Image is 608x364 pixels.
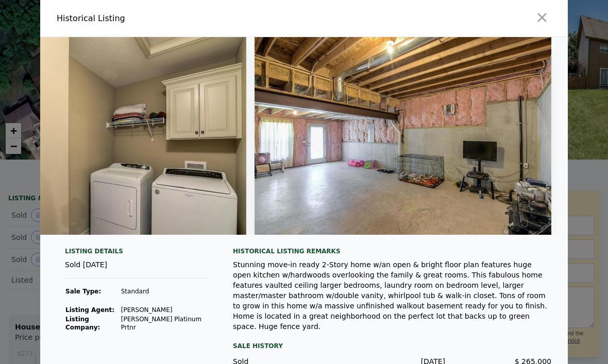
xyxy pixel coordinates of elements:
[65,247,208,259] div: Listing Details
[233,340,551,352] div: Sale History
[57,12,300,25] div: Historical Listing
[121,315,208,332] td: [PERSON_NAME] Platinum Prtnr
[65,306,114,314] strong: Listing Agent:
[233,259,551,332] div: Stunning move-in ready 2-Story home w/an open & bright floor plan features huge open kitchen w/ha...
[255,37,552,235] img: Property Img
[121,287,208,296] td: Standard
[65,316,100,331] strong: Listing Company:
[233,247,551,255] div: Historical Listing remarks
[65,288,101,295] strong: Sale Type:
[121,305,208,315] td: [PERSON_NAME]
[65,259,208,279] div: Sold [DATE]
